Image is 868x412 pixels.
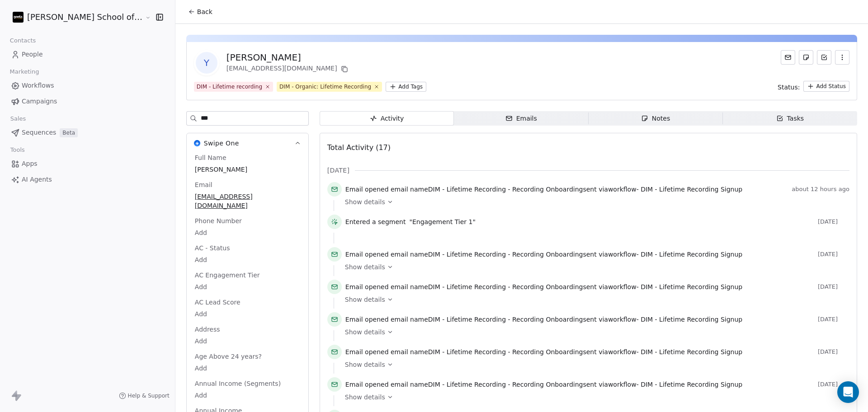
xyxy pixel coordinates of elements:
[193,153,228,162] span: Full Name
[193,298,242,307] span: AC Lead Score
[428,251,583,258] span: DIM - Lifetime Recording - Recording Onboarding
[7,94,168,109] a: Campaigns
[7,156,168,171] a: Apps
[818,251,849,258] span: [DATE]
[327,143,391,152] span: Total Activity (17)
[641,114,670,123] div: Notes
[641,283,742,290] span: DIM - Lifetime Recording Signup
[345,186,389,193] span: Email opened
[327,166,349,175] span: [DATE]
[195,165,300,174] span: [PERSON_NAME]
[345,197,385,206] span: Show details
[345,197,843,206] a: Show details
[345,315,742,324] span: email name sent via workflow -
[226,51,350,64] div: [PERSON_NAME]
[641,251,742,258] span: DIM - Lifetime Recording Signup
[505,114,537,123] div: Emails
[778,83,800,92] span: Status:
[196,52,217,74] span: Y
[776,114,804,123] div: Tasks
[345,282,742,291] span: email name sent via workflow -
[11,9,139,25] button: [PERSON_NAME] School of Finance LLP
[194,140,200,146] img: Swipe One
[345,316,389,323] span: Email opened
[428,348,583,356] span: DIM - Lifetime Recording - Recording Onboarding
[345,250,742,259] span: email name sent via workflow -
[195,364,300,373] span: Add
[428,283,583,290] span: DIM - Lifetime Recording - Recording Onboarding
[22,81,54,90] span: Workflows
[345,251,389,258] span: Email opened
[6,112,30,126] span: Sales
[193,352,264,361] span: Age Above 24 years?
[193,216,244,225] span: Phone Number
[818,283,849,290] span: [DATE]
[428,381,583,388] span: DIM - Lifetime Recording - Recording Onboarding
[345,393,843,402] a: Show details
[197,83,262,91] div: DIM - Lifetime recording
[6,143,28,157] span: Tools
[193,243,232,253] span: AC - Status
[428,186,583,193] span: DIM - Lifetime Recording - Recording Onboarding
[195,192,300,210] span: [EMAIL_ADDRESS][DOMAIN_NAME]
[204,139,239,148] span: Swipe One
[193,180,214,189] span: Email
[6,34,40,47] span: Contacts
[345,381,389,388] span: Email opened
[345,380,742,389] span: email name sent via workflow -
[22,175,52,184] span: AI Agents
[279,83,371,91] div: DIM - Organic: Lifetime Recording
[22,128,56,137] span: Sequences
[195,337,300,346] span: Add
[193,325,222,334] span: Address
[193,271,262,280] span: AC Engagement Tier
[22,50,43,59] span: People
[195,282,300,291] span: Add
[226,64,350,75] div: [EMAIL_ADDRESS][DOMAIN_NAME]
[345,295,843,304] a: Show details
[345,262,843,272] a: Show details
[187,133,308,153] button: Swipe OneSwipe One
[345,328,385,337] span: Show details
[195,255,300,264] span: Add
[22,97,57,106] span: Campaigns
[7,78,168,93] a: Workflows
[197,7,212,16] span: Back
[7,172,168,187] a: AI Agents
[13,12,24,23] img: Zeeshan%20Neck%20Print%20Dark.png
[6,65,43,79] span: Marketing
[22,159,38,169] span: Apps
[345,217,406,226] span: Entered a segment
[428,316,583,323] span: DIM - Lifetime Recording - Recording Onboarding
[792,186,849,193] span: about 12 hours ago
[195,391,300,400] span: Add
[7,125,168,140] a: SequencesBeta
[837,381,859,403] div: Open Intercom Messenger
[345,360,843,369] a: Show details
[641,348,742,356] span: DIM - Lifetime Recording Signup
[345,393,385,402] span: Show details
[195,228,300,237] span: Add
[818,381,849,388] span: [DATE]
[7,47,168,62] a: People
[409,217,475,226] span: "Engagement Tier 1"
[193,379,283,388] span: Annual Income (Segments)
[60,128,78,137] span: Beta
[641,381,742,388] span: DIM - Lifetime Recording Signup
[818,348,849,356] span: [DATE]
[386,82,426,92] button: Add Tags
[345,295,385,304] span: Show details
[641,186,742,193] span: DIM - Lifetime Recording Signup
[345,185,742,194] span: email name sent via workflow -
[345,328,843,337] a: Show details
[195,309,300,318] span: Add
[345,347,742,356] span: email name sent via workflow -
[119,392,170,399] a: Help & Support
[641,316,742,323] span: DIM - Lifetime Recording Signup
[818,316,849,323] span: [DATE]
[27,11,143,23] span: [PERSON_NAME] School of Finance LLP
[345,348,389,356] span: Email opened
[818,218,849,225] span: [DATE]
[803,81,849,92] button: Add Status
[183,4,218,20] button: Back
